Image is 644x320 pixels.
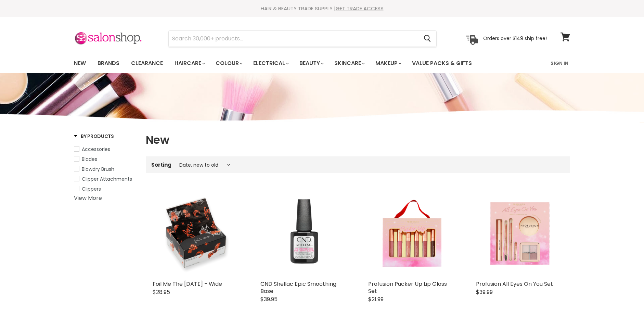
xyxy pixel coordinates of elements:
a: Skincare [329,56,369,71]
a: Profusion All Eyes On You Set Profusion All Eyes On You Set [476,190,563,277]
input: Search [169,31,418,47]
span: $39.99 [476,288,493,296]
span: Blowdry Brush [82,166,114,172]
nav: Main [65,53,579,73]
label: Sorting [151,162,171,168]
form: Product [168,30,437,47]
a: Foil Me The [DATE] - Wide [153,280,222,288]
a: Electrical [248,56,293,71]
a: Accessories [74,145,137,153]
a: Profusion All Eyes On You Set [476,280,553,288]
span: $39.95 [260,295,278,303]
img: Profusion Pucker Up Lip Gloss Set [368,190,455,277]
span: Accessories [82,146,110,153]
a: Clippers [74,185,137,193]
a: Sign In [546,56,572,71]
a: Blowdry Brush [74,165,137,173]
span: Clippers [82,185,101,192]
a: Profusion Pucker Up Lip Gloss Set [368,280,447,295]
a: Makeup [370,56,405,71]
span: Blades [82,156,97,163]
button: Search [418,31,436,47]
p: Orders over $149 ship free! [483,35,547,41]
a: Clearance [126,56,168,71]
img: Profusion All Eyes On You Set [476,190,563,277]
a: New [69,56,91,71]
a: Colour [210,56,247,71]
img: CND Shellac Epic Smoothing Base [260,190,348,277]
a: Clipper Attachments [74,175,137,183]
a: GET TRADE ACCESS [336,5,384,12]
span: $28.95 [153,288,170,296]
a: Blades [74,155,137,163]
h1: New [146,133,570,147]
a: View More [74,194,102,202]
a: Foil Me The Halloween - Wide Foil Me The Halloween - Wide [153,190,240,277]
div: HAIR & BEAUTY TRADE SUPPLY | [65,5,579,12]
a: Beauty [294,56,328,71]
h3: By Products [74,133,114,140]
span: Clipper Attachments [82,176,132,182]
img: Foil Me The Halloween - Wide [153,190,240,277]
ul: Main menu [69,53,512,73]
a: CND Shellac Epic Smoothing Base [260,280,336,295]
span: $21.99 [368,295,384,303]
a: Profusion Pucker Up Lip Gloss Set Profusion Pucker Up Lip Gloss Set [368,190,455,277]
a: Haircare [169,56,209,71]
a: Value Packs & Gifts [407,56,477,71]
a: Brands [92,56,125,71]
